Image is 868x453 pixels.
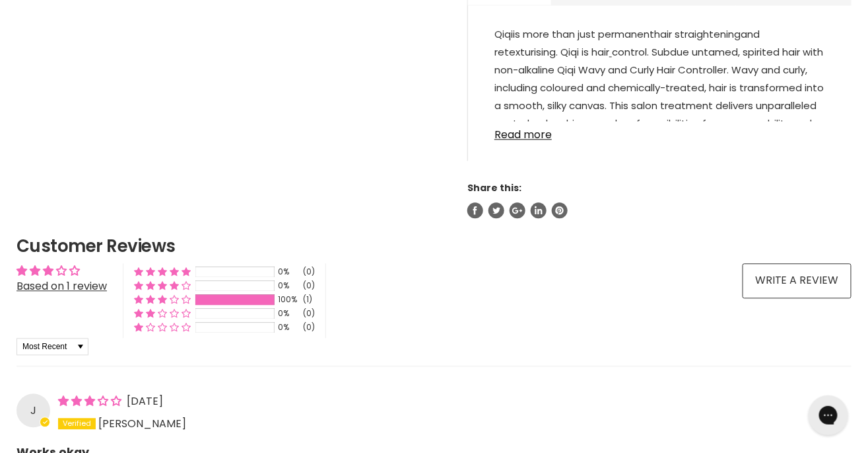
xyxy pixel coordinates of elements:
[802,391,855,440] iframe: Gorgias live chat messenger
[278,295,299,306] div: 100%
[17,264,107,279] div: Average rating is 3.00 stars
[303,295,312,306] div: (1)
[58,394,124,409] span: 3 star review
[17,279,107,294] a: Based on 1 review
[17,339,88,356] select: Sort dropdown
[17,235,851,259] h2: Customer Reviews
[134,295,191,306] div: 100% (1) reviews with 3 star rating
[127,394,163,409] span: [DATE]
[98,416,186,431] span: [PERSON_NAME]
[494,122,825,142] a: Read more
[513,28,654,42] span: is more than just permanent
[467,182,521,195] span: Share this:
[494,46,824,202] span: control. Subdue untamed, spirited hair with non-alkaline Qiqi Wavy and Curly Hair Controller. Wav...
[494,26,825,207] p: Qiqi hair straightening
[467,183,851,218] aside: Share this:
[17,394,50,428] div: J
[743,264,851,298] a: Write a review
